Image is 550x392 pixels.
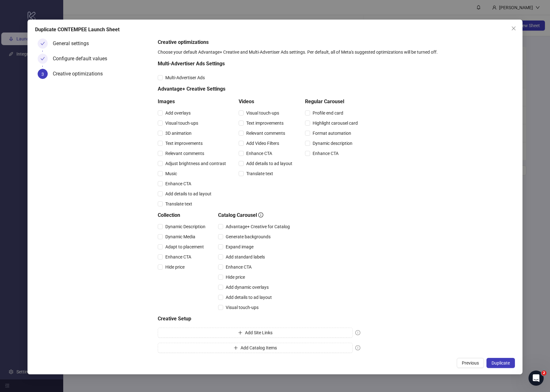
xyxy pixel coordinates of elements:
[158,211,208,219] h5: Collection
[492,360,510,365] span: Duplicate
[53,54,112,64] div: Configure default values
[529,371,544,386] iframe: Intercom live chat
[305,98,360,105] h5: Regular Carousel
[310,150,341,157] span: Enhance CTA
[158,343,353,353] button: Add Catalog Items
[163,160,229,167] span: Adjust brightness and contrast
[457,358,484,368] button: Previous
[158,49,513,56] div: Choose your default Advantage+ Creative and Multi-Advertiser Ads settings. Per default, all of Me...
[163,233,198,240] span: Dynamic Media
[41,72,44,77] span: 3
[355,345,360,350] span: exclamation-circle
[218,211,292,219] h5: Catalog Carousel
[244,120,286,127] span: Text improvements
[239,98,295,105] h5: Videos
[238,330,242,335] span: plus
[223,253,267,260] span: Add standard labels
[223,223,292,230] span: Advantage+ Creative for Catalog
[40,56,45,61] span: check
[163,140,205,147] span: Text improvements
[163,200,195,207] span: Translate text
[310,110,346,116] span: Profile end card
[244,130,288,137] span: Relevant comments
[486,358,515,368] button: Duplicate
[163,130,194,137] span: 3D animation
[511,26,516,31] span: close
[244,150,275,157] span: Enhance CTA
[462,360,479,365] span: Previous
[541,371,547,376] span: 2
[244,170,276,177] span: Translate text
[163,110,193,116] span: Add overlays
[158,328,353,338] button: Add Site Links
[163,180,194,187] span: Enhance CTA
[158,315,360,323] h5: Creative Setup
[223,233,273,240] span: Generate backgrounds
[244,140,282,147] span: Add Video Filters
[223,304,261,311] span: Visual touch-ups
[258,212,263,217] span: info-circle
[355,330,360,335] span: exclamation-circle
[158,60,360,68] h5: Multi-Advertiser Ads Settings
[241,345,277,350] span: Add Catalog Items
[163,223,208,230] span: Dynamic Description
[244,160,295,167] span: Add details to ad layout
[158,98,229,105] h5: Images
[40,41,45,46] span: check
[223,274,247,281] span: Hide price
[223,294,274,301] span: Add details to ad layout
[223,264,254,270] span: Enhance CTA
[163,190,214,197] span: Add details to ad layout
[163,253,194,260] span: Enhance CTA
[163,150,207,157] span: Relevant comments
[158,39,513,46] h5: Creative optimizations
[310,130,354,137] span: Format automation
[53,39,94,49] div: General settings
[35,26,515,33] div: Duplicate CONTEMPEE Launch Sheet
[53,69,108,79] div: Creative optimizations
[163,264,187,270] span: Hide price
[310,120,360,127] span: Highlight carousel card
[163,243,206,250] span: Adapt to placement
[245,330,272,335] span: Add Site Links
[234,346,238,350] span: plus
[244,110,282,116] span: Visual touch-ups
[223,243,256,250] span: Expand image
[310,140,355,147] span: Dynamic description
[223,284,271,291] span: Add dynamic overlays
[163,120,201,127] span: Visual touch-ups
[509,23,519,33] button: Close
[158,85,360,93] h5: Advantage+ Creative Settings
[163,74,207,81] span: Multi-Advertiser Ads
[163,170,180,177] span: Music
